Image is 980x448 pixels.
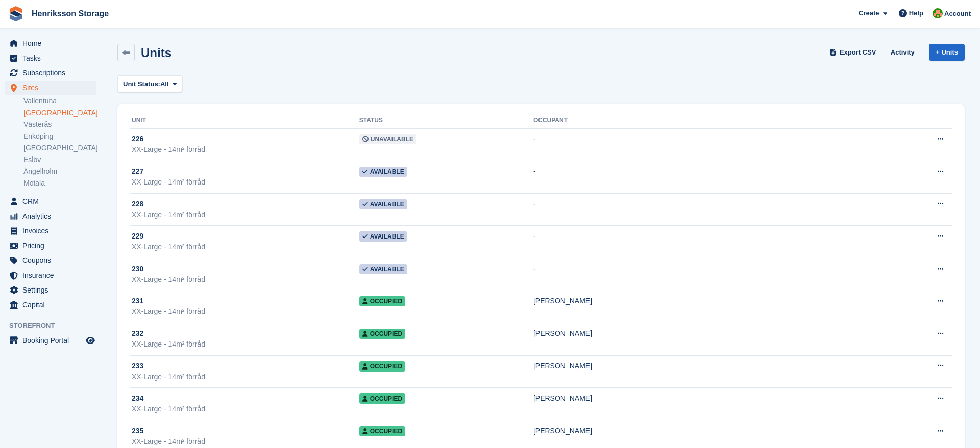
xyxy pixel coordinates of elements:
div: XX-Large - 14m² förråd [132,274,359,285]
span: Available [359,231,407,242]
a: menu [5,253,96,268]
a: menu [5,209,96,223]
h2: Units [141,46,171,60]
span: Available [359,199,407,209]
a: Enköping [23,131,96,141]
span: 232 [132,328,143,339]
span: Insurance [22,268,84,282]
td: - [533,226,888,258]
a: Vallentuna [23,96,96,106]
span: Capital [22,298,84,312]
span: All [160,79,169,89]
a: menu [5,81,96,95]
div: [PERSON_NAME] [533,328,888,339]
span: Unit Status: [123,79,160,89]
span: Home [22,36,84,50]
div: XX-Large - 14m² förråd [132,177,359,188]
th: Status [359,113,533,129]
span: Help [909,8,923,18]
div: XX-Large - 14m² förråd [132,436,359,447]
div: XX-Large - 14m² förråd [132,144,359,155]
a: + Units [929,44,965,61]
th: Unit [130,113,359,129]
a: menu [5,51,96,65]
span: Tasks [22,51,84,65]
a: Västerås [23,120,96,129]
span: Export CSV [840,47,876,58]
div: [PERSON_NAME] [533,296,888,306]
a: menu [5,283,96,297]
span: Unavailable [359,134,416,144]
span: Account [944,9,971,19]
span: Occupied [359,426,405,436]
a: Export CSV [828,44,880,61]
a: menu [5,333,96,348]
span: Pricing [22,239,84,253]
img: Mikael Holmström [933,8,943,18]
img: stora-icon-8386f47178a22dfd0bd8f6a31ec36ba5ce8667c1dd55bd0f319d3a0aa187defe.svg [8,6,23,21]
span: 229 [132,231,143,242]
div: XX-Large - 14m² förråd [132,242,359,252]
div: XX-Large - 14m² förråd [132,339,359,350]
a: [GEOGRAPHIC_DATA] [23,108,96,118]
a: Henriksson Storage [28,5,113,22]
span: Occupied [359,296,405,306]
span: 227 [132,166,143,177]
span: 230 [132,263,143,274]
span: Analytics [22,209,84,223]
span: 233 [132,361,143,372]
td: - [533,193,888,226]
a: menu [5,36,96,50]
span: Create [859,8,879,18]
div: [PERSON_NAME] [533,393,888,404]
a: Activity [887,44,919,61]
a: menu [5,194,96,208]
span: 235 [132,426,143,436]
span: Available [359,167,407,177]
td: - [533,258,888,291]
a: Eslöv [23,155,96,165]
button: Unit Status: All [117,75,182,92]
div: [PERSON_NAME] [533,361,888,372]
td: - [533,161,888,194]
span: Occupied [359,393,405,404]
a: menu [5,224,96,238]
div: XX-Large - 14m² förråd [132,209,359,220]
a: Motala [23,178,96,188]
span: Occupied [359,329,405,339]
div: XX-Large - 14m² förråd [132,404,359,414]
span: Sites [22,81,84,95]
a: menu [5,298,96,312]
span: Occupied [359,361,405,372]
span: 226 [132,134,143,144]
span: 234 [132,393,143,404]
span: Coupons [22,253,84,268]
span: Available [359,264,407,274]
th: Occupant [533,113,888,129]
span: Booking Portal [22,333,84,348]
a: menu [5,268,96,282]
span: Subscriptions [22,66,84,80]
a: menu [5,66,96,80]
span: Invoices [22,224,84,238]
span: Settings [22,283,84,297]
span: 228 [132,199,143,209]
a: Preview store [84,334,96,347]
a: Ängelholm [23,167,96,176]
div: [PERSON_NAME] [533,426,888,436]
span: Storefront [9,321,102,331]
div: XX-Large - 14m² förråd [132,372,359,382]
a: menu [5,239,96,253]
span: CRM [22,194,84,208]
span: 231 [132,296,143,306]
div: XX-Large - 14m² förråd [132,306,359,317]
td: - [533,128,888,161]
a: [GEOGRAPHIC_DATA] [23,143,96,153]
